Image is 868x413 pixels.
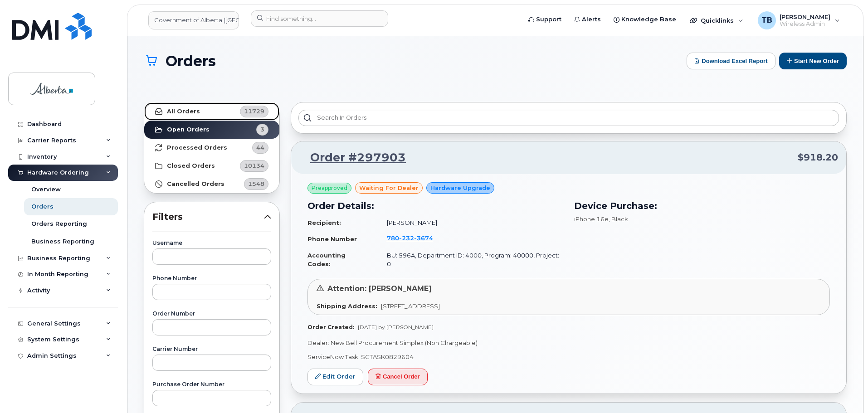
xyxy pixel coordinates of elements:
strong: Cancelled Orders [167,180,224,188]
span: 232 [399,234,414,242]
strong: Order Created: [307,324,354,330]
span: [DATE] by [PERSON_NAME] [358,324,434,330]
p: ServiceNow Task: SCTASK0829604 [307,353,830,361]
strong: Phone Number [307,235,357,243]
input: Search in orders [298,110,839,126]
button: Download Excel Report [687,53,775,69]
strong: Closed Orders [167,162,215,170]
a: Edit Order [307,369,363,385]
label: Phone Number [152,276,271,281]
span: 44 [256,143,264,152]
a: 7802323674 [387,234,444,242]
a: Cancelled Orders1548 [144,175,279,193]
label: Username [152,240,271,246]
span: 1548 [248,180,264,188]
button: Cancel Order [368,369,428,385]
td: BU: 596A, Department ID: 4000, Program: 40000, Project: 0 [379,248,564,272]
span: Orders [166,53,216,69]
span: Filters [152,210,264,224]
span: 11729 [244,107,264,116]
span: , Black [609,215,628,223]
button: Start New Order [779,53,847,69]
a: Open Orders3 [144,121,279,139]
a: All Orders11729 [144,102,279,121]
span: iPhone 16e [574,215,609,223]
strong: All Orders [167,108,200,115]
span: [STREET_ADDRESS] [381,302,440,310]
strong: Shipping Address: [317,302,377,310]
span: 3 [260,125,264,134]
span: Preapproved [312,184,347,192]
span: Hardware Upgrade [430,184,490,192]
label: Purchase Order Number [152,382,271,387]
span: 10134 [244,161,264,170]
p: Dealer: New Bell Procurement Simplex (Non Chargeable) [307,339,830,347]
strong: Accounting Codes: [307,252,346,267]
span: $918.20 [798,151,838,164]
strong: Recipient: [307,219,341,226]
span: 780 [387,234,433,242]
h3: Device Purchase: [574,199,830,213]
strong: Processed Orders [167,144,227,151]
span: 3674 [414,234,433,242]
a: Closed Orders10134 [144,157,279,175]
strong: Open Orders [167,126,210,133]
td: [PERSON_NAME] [379,215,564,231]
span: Attention: [PERSON_NAME] [327,284,432,293]
h3: Order Details: [307,199,563,213]
label: Carrier Number [152,346,271,352]
a: Order #297903 [299,150,406,166]
a: Processed Orders44 [144,139,279,157]
label: Order Number [152,311,271,316]
span: waiting for dealer [359,184,419,192]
